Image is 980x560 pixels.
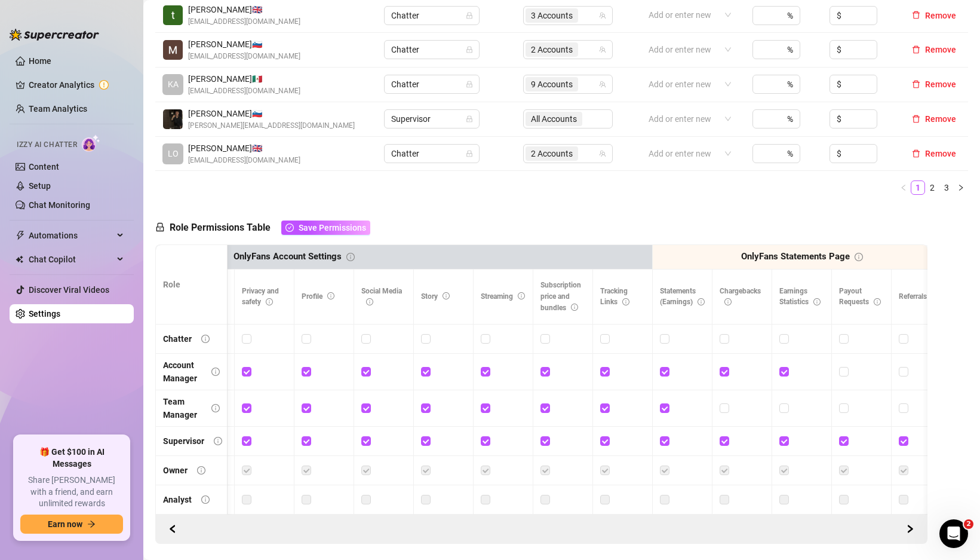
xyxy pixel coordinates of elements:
span: Chat Copilot [29,250,113,269]
button: Earn nowarrow-right [20,515,123,534]
span: Chatter [391,145,472,163]
span: info-circle [698,298,705,305]
span: info-circle [211,404,220,412]
img: Chat Copilot [16,255,23,264]
span: info-circle [327,292,334,299]
span: info-circle [366,298,373,305]
span: lock [466,46,473,53]
span: LO [168,147,179,160]
span: Profile [302,292,334,301]
span: info-circle [201,495,210,504]
div: Analyst [163,493,192,506]
span: info-circle [211,368,220,376]
span: lock [155,222,165,232]
span: lock [466,12,473,19]
span: check-circle [285,224,294,232]
span: delete [912,149,920,158]
span: Automations [29,226,113,245]
span: Statements (Earnings) [660,287,705,307]
button: Remove [907,8,961,23]
span: thunderbolt [16,231,25,240]
span: [PERSON_NAME] 🇸🇮 [188,38,300,51]
li: 3 [939,180,954,195]
a: Chat Monitoring [29,200,90,210]
button: Remove [907,112,961,126]
span: 9 Accounts [531,78,573,91]
img: Tyler [163,5,183,25]
span: Social Media [361,287,402,307]
span: Share [PERSON_NAME] with a friend, and earn unlimited rewards [20,475,123,510]
span: delete [912,115,920,123]
img: logo-BBDzfeDw.svg [10,29,99,41]
li: 1 [911,180,925,195]
span: 2 Accounts [526,146,578,161]
span: Chatter [391,75,472,93]
span: 2 Accounts [526,42,578,57]
span: info-circle [197,466,205,475]
span: arrow-right [87,520,96,528]
li: Next Page [954,180,968,195]
span: left [168,525,177,533]
button: Remove [907,77,961,91]
span: info-circle [874,298,881,305]
span: [PERSON_NAME] 🇬🇧 [188,142,300,155]
span: lock [466,81,473,88]
span: delete [912,80,920,88]
a: 1 [911,181,924,194]
span: team [599,12,606,19]
span: delete [912,45,920,54]
span: [PERSON_NAME] 🇲🇽 [188,72,300,85]
span: Chatter [391,7,472,25]
div: Chatter [163,332,192,345]
div: Owner [163,464,188,477]
a: 3 [940,181,953,194]
a: Discover Viral Videos [29,285,109,295]
span: 9 Accounts [526,77,578,91]
span: team [599,46,606,53]
span: [EMAIL_ADDRESS][DOMAIN_NAME] [188,155,300,166]
span: info-circle [443,292,450,299]
span: info-circle [518,292,525,299]
strong: OnlyFans Account Settings [234,251,342,262]
span: Earnings Statistics [779,287,821,307]
a: Content [29,162,59,172]
span: [EMAIL_ADDRESS][DOMAIN_NAME] [188,51,300,62]
span: info-circle [571,304,578,311]
button: Scroll Backward [901,519,920,538]
span: Privacy and safety [242,287,279,307]
button: Save Permissions [281,221,370,235]
span: 2 Accounts [531,147,573,160]
span: lock [466,115,473,123]
span: right [906,525,914,533]
span: info-circle [346,253,355,261]
span: Remove [925,114,956,124]
span: Payout Requests [839,287,881,307]
span: [EMAIL_ADDRESS][DOMAIN_NAME] [188,85,300,97]
span: info-circle [855,253,863,261]
img: Maša Kapl [163,40,183,60]
span: Chatter [391,41,472,59]
span: info-circle [266,298,273,305]
span: 3 Accounts [526,8,578,23]
span: Remove [925,149,956,158]
button: right [954,180,968,195]
button: Remove [907,42,961,57]
span: [PERSON_NAME][EMAIL_ADDRESS][DOMAIN_NAME] [188,120,355,131]
div: Account Manager [163,359,202,385]
span: team [599,81,606,88]
span: Story [421,292,450,301]
span: Remove [925,45,956,54]
li: 2 [925,180,939,195]
iframe: Intercom live chat [939,519,968,548]
a: Setup [29,181,51,191]
span: Remove [925,11,956,20]
span: KA [168,78,179,91]
button: Remove [907,146,961,161]
span: [PERSON_NAME] 🇬🇧 [188,3,300,16]
span: team [599,150,606,157]
span: Supervisor [391,110,472,128]
strong: OnlyFans Statements Page [741,251,850,262]
span: Remove [925,79,956,89]
li: Previous Page [896,180,911,195]
a: Settings [29,309,60,319]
